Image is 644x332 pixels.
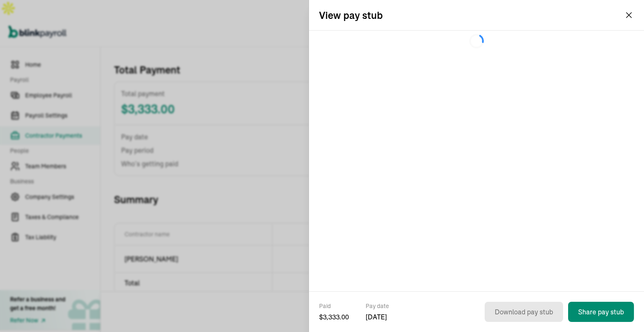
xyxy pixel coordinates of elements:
[319,302,349,310] span: Paid
[568,302,634,322] button: Share pay stub
[485,302,563,322] button: Download pay stub
[319,8,383,22] h2: View pay stub
[366,312,389,322] span: [DATE]
[366,302,389,310] span: Pay date
[319,312,349,322] span: $ 3,333.00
